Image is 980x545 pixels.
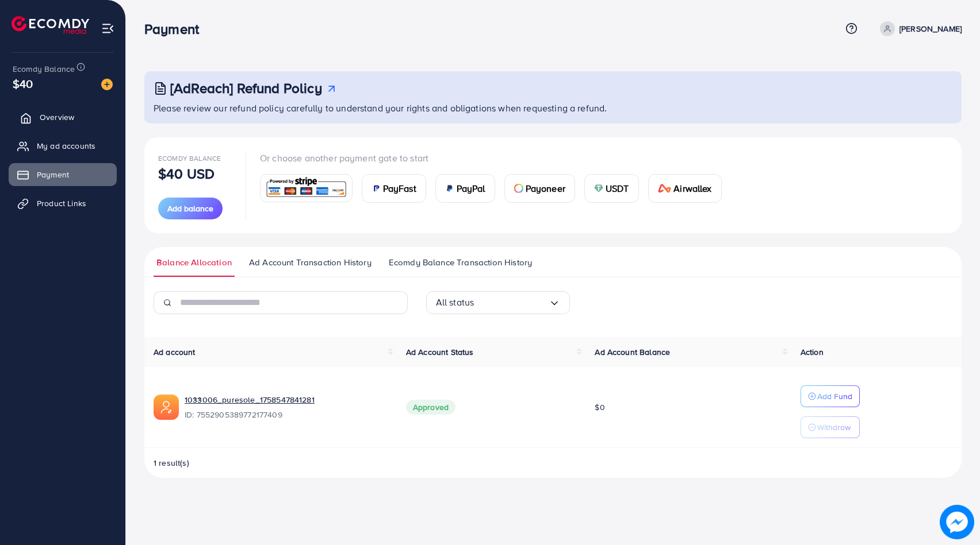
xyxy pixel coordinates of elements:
[457,181,485,195] span: PayPal
[144,21,208,37] h3: Payment
[185,394,388,405] a: 1033006_puresole_1758547841281
[37,198,86,209] span: Product Links
[801,346,824,358] span: Action
[158,198,223,219] button: Add balance
[801,416,860,438] button: Withdraw
[167,203,213,214] span: Add balance
[40,111,74,123] span: Overview
[12,16,89,34] img: logo
[264,176,349,200] img: card
[801,385,860,407] button: Add Fund
[156,256,232,269] span: Balance Allocation
[406,400,455,415] span: Approved
[435,174,495,203] a: cardPayPal
[185,394,388,420] div: <span class='underline'>1033006_puresole_1758547841281</span></br>7552905389772177409
[899,22,962,36] p: [PERSON_NAME]
[445,184,454,193] img: card
[595,401,604,413] span: $0
[158,167,215,180] p: $40 USD
[154,457,189,469] span: 1 result(s)
[436,293,474,311] span: All status
[185,409,388,420] span: ID: 7552905389772177409
[37,169,69,180] span: Payment
[154,346,196,358] span: Ad account
[260,151,731,165] p: Or choose another payment gate to start
[383,181,416,195] span: PayFast
[154,395,179,420] img: ic-ads-acc.e4c84228.svg
[362,174,426,203] a: cardPayFast
[584,174,639,203] a: cardUSDT
[426,291,570,314] div: Search for option
[648,174,722,203] a: cardAirwallex
[372,184,381,193] img: card
[9,106,117,129] a: Overview
[504,174,575,203] a: cardPayoneer
[249,256,372,269] span: Ad Account Transaction History
[594,184,603,193] img: card
[9,192,117,215] a: Product Links
[940,505,974,539] img: image
[101,22,114,35] img: menu
[606,181,629,195] span: USDT
[406,346,474,358] span: Ad Account Status
[673,181,711,195] span: Airwallex
[526,181,565,195] span: Payoneer
[817,420,851,434] p: Withdraw
[474,293,548,311] input: Search for option
[389,256,532,269] span: Ecomdy Balance Transaction History
[158,153,221,163] span: Ecomdy Balance
[13,75,33,92] span: $40
[260,174,353,202] a: card
[170,80,322,96] h3: [AdReach] Refund Policy
[514,184,523,193] img: card
[595,346,670,358] span: Ad Account Balance
[101,79,113,90] img: image
[9,163,117,186] a: Payment
[37,140,95,152] span: My ad accounts
[875,21,962,36] a: [PERSON_NAME]
[13,63,75,75] span: Ecomdy Balance
[817,389,852,403] p: Add Fund
[154,101,955,115] p: Please review our refund policy carefully to understand your rights and obligations when requesti...
[9,134,117,157] a: My ad accounts
[658,184,672,193] img: card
